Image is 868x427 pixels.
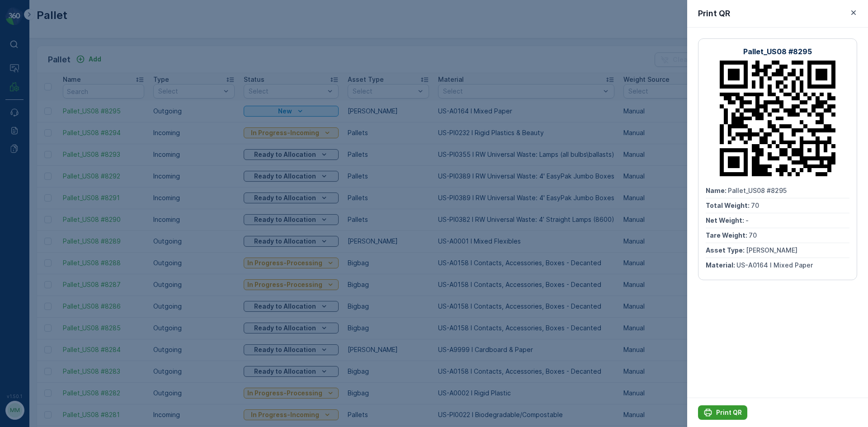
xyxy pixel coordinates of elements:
[48,208,99,216] span: [PERSON_NAME]
[8,193,51,201] span: Tare Weight :
[728,187,787,194] span: Pallet_US08 #8295
[8,178,47,186] span: Net Weight :
[38,223,125,230] span: US-A0001 I Mixed Flexibles
[51,193,58,201] span: 35
[8,223,38,230] span: Material :
[706,216,745,224] span: Net Weight :
[47,178,51,186] span: -
[30,148,89,156] span: Pallet_US08 #8289
[698,405,747,420] button: Print QR
[706,231,749,239] span: Tare Weight :
[745,216,749,224] span: -
[706,246,746,254] span: Asset Type :
[743,46,812,57] p: Pallet_US08 #8295
[751,202,759,209] span: 70
[706,261,736,269] span: Material :
[8,208,48,216] span: Asset Type :
[706,202,751,209] span: Total Weight :
[53,163,61,171] span: 35
[749,231,757,239] span: 70
[8,148,30,156] span: Name :
[8,163,53,171] span: Total Weight :
[698,7,730,20] p: Print QR
[716,408,742,417] p: Print QR
[736,261,813,269] span: US-A0164 I Mixed Paper
[399,8,468,19] p: Pallet_US08 #8289
[746,246,797,254] span: [PERSON_NAME]
[706,187,728,194] span: Name :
